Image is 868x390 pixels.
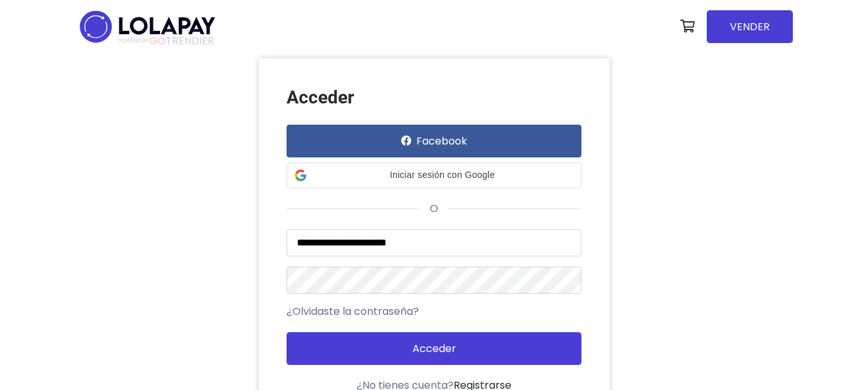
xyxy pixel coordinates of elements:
[120,35,214,47] span: TRENDIER
[287,87,581,109] h3: Acceder
[287,125,581,157] button: Facebook
[287,163,581,188] div: Iniciar sesión con Google
[420,201,448,216] span: o
[120,37,149,44] span: POWERED BY
[707,10,793,43] a: VENDER
[312,168,573,182] span: Iniciar sesión con Google
[287,304,419,319] a: ¿Olvidaste la contraseña?
[287,332,581,365] button: Acceder
[76,6,219,47] img: logo
[149,33,166,48] span: GO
